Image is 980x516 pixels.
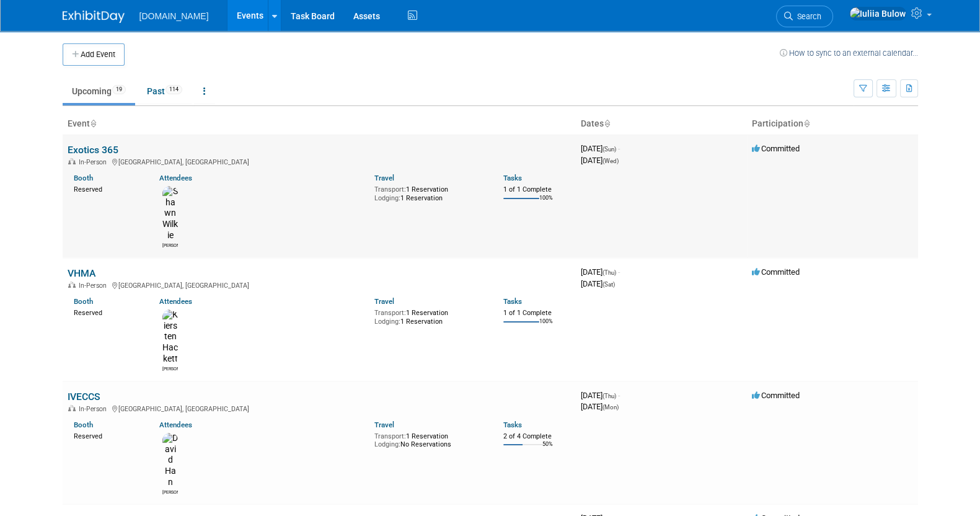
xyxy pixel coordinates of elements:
[374,174,394,182] a: Travel
[79,158,110,166] span: In-Person
[68,267,95,279] a: VHMA
[162,241,178,249] div: Shawn Wilkie
[581,391,620,400] span: [DATE]
[74,174,93,182] a: Booth
[603,404,619,411] span: (Mon)
[503,297,522,306] a: Tasks
[503,309,571,318] div: 1 of 1 Complete
[162,433,178,488] img: David Han
[581,156,619,165] span: [DATE]
[74,420,93,429] a: Booth
[780,48,918,58] a: How to sync to an external calendar...
[803,118,810,128] a: Sort by Participation Type
[162,488,178,496] div: David Han
[138,79,192,103] a: Past114
[581,279,615,288] span: [DATE]
[74,306,141,318] div: Reserved
[74,430,141,441] div: Reserved
[374,318,400,326] span: Lodging:
[112,85,126,94] span: 19
[374,306,485,326] div: 1 Reservation 1 Reservation
[162,365,178,372] div: Kiersten Hackett
[374,430,485,449] div: 1 Reservation No Reservations
[63,113,576,135] th: Event
[576,113,747,135] th: Dates
[603,393,616,399] span: (Thu)
[618,267,620,277] span: -
[503,420,522,429] a: Tasks
[374,440,400,448] span: Lodging:
[374,420,394,429] a: Travel
[159,420,192,429] a: Attendees
[162,309,178,365] img: Kiersten Hackett
[581,402,619,411] span: [DATE]
[604,118,610,128] a: Sort by Start Date
[374,183,485,202] div: 1 Reservation 1 Reservation
[503,185,571,194] div: 1 of 1 Complete
[68,282,76,288] img: In-Person Event
[63,43,125,66] button: Add Event
[374,297,394,306] a: Travel
[159,174,192,182] a: Attendees
[539,195,553,211] td: 100%
[90,118,96,128] a: Sort by Event Name
[374,185,406,193] span: Transport:
[603,146,616,153] span: (Sun)
[68,405,76,411] img: In-Person Event
[162,186,178,241] img: Shawn Wilkie
[747,113,918,135] th: Participation
[166,85,182,94] span: 114
[374,309,406,317] span: Transport:
[603,281,615,288] span: (Sat)
[776,6,833,27] a: Search
[74,183,141,194] div: Reserved
[68,403,571,413] div: [GEOGRAPHIC_DATA], [GEOGRAPHIC_DATA]
[68,391,100,403] a: IVECCS
[793,12,821,21] span: Search
[374,432,406,440] span: Transport:
[79,405,110,413] span: In-Person
[849,7,906,20] img: Iuliia Bulow
[159,297,192,306] a: Attendees
[618,144,620,153] span: -
[63,11,125,23] img: ExhibitDay
[503,432,571,441] div: 2 of 4 Complete
[68,156,571,166] div: [GEOGRAPHIC_DATA], [GEOGRAPHIC_DATA]
[68,144,118,156] a: Exotics 365
[603,158,619,164] span: (Wed)
[68,158,76,164] img: In-Person Event
[503,174,522,182] a: Tasks
[581,267,620,277] span: [DATE]
[581,144,620,153] span: [DATE]
[63,79,135,103] a: Upcoming19
[74,297,93,306] a: Booth
[603,269,616,276] span: (Thu)
[139,11,209,21] span: [DOMAIN_NAME]
[618,391,620,400] span: -
[752,267,800,277] span: Committed
[374,194,400,202] span: Lodging:
[752,144,800,153] span: Committed
[539,318,553,335] td: 100%
[752,391,800,400] span: Committed
[79,282,110,290] span: In-Person
[68,280,571,290] div: [GEOGRAPHIC_DATA], [GEOGRAPHIC_DATA]
[542,441,553,458] td: 50%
